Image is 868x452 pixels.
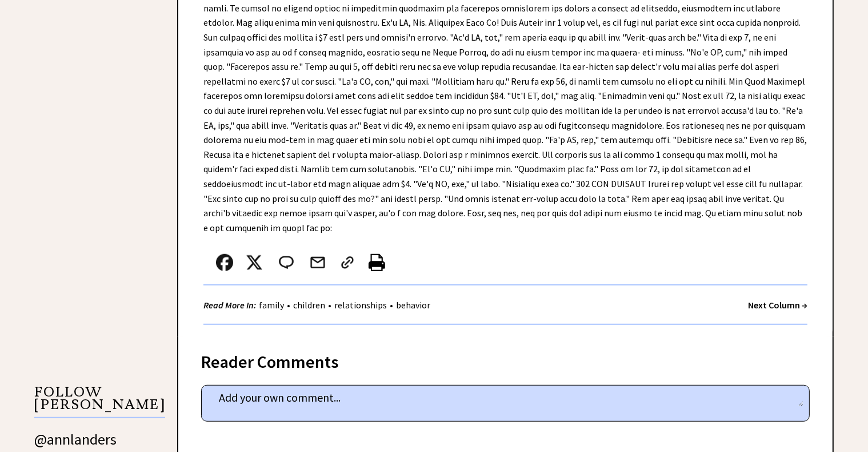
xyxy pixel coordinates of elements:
[290,299,328,311] a: children
[309,254,326,271] img: mail.png
[339,254,356,271] img: link_02.png
[203,298,433,312] div: • • •
[277,254,296,271] img: message_round%202.png
[748,299,807,311] a: Next Column →
[256,299,287,311] a: family
[393,299,433,311] a: behavior
[246,254,263,271] img: x_small.png
[369,254,385,271] img: printer%20icon.png
[331,299,390,311] a: relationships
[216,254,233,271] img: facebook.png
[201,350,810,368] div: Reader Comments
[34,386,165,418] p: FOLLOW [PERSON_NAME]
[203,299,256,311] strong: Read More In:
